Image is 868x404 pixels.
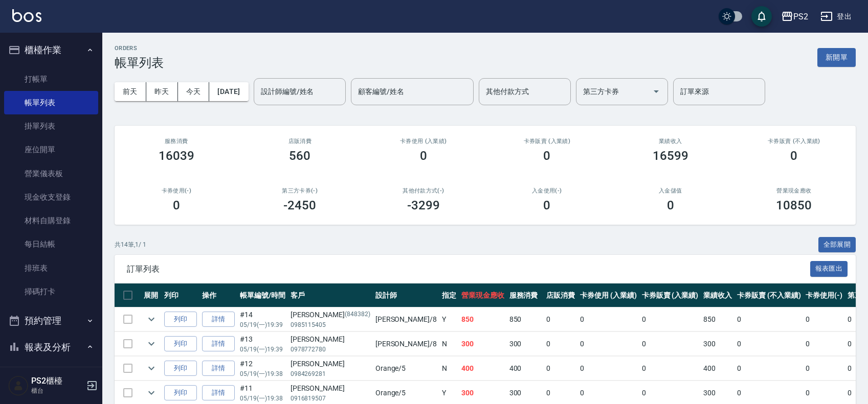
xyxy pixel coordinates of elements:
[144,385,159,400] button: expand row
[288,283,373,307] th: 客戶
[178,82,210,101] button: 今天
[251,187,350,194] h2: 第三方卡券(-)
[817,52,856,62] a: 新開單
[667,198,674,212] h3: 0
[818,237,856,253] button: 全部展開
[291,345,370,354] p: 0978772780
[4,37,98,63] button: 櫃檯作業
[127,264,810,274] span: 訂單列表
[810,264,848,273] a: 報表匯出
[735,307,803,331] td: 0
[653,149,688,163] h3: 16599
[544,307,577,331] td: 0
[291,359,370,369] div: [PERSON_NAME]
[803,357,845,381] td: 0
[459,332,507,356] td: 300
[144,336,159,351] button: expand row
[4,162,98,185] a: 營業儀表板
[12,9,41,22] img: Logo
[202,312,235,327] a: 詳情
[621,138,720,145] h2: 業績收入
[144,312,159,327] button: expand row
[639,357,701,381] td: 0
[407,198,440,212] h3: -3299
[374,187,473,194] h2: 其他付款方式(-)
[240,369,285,378] p: 05/19 (一) 19:38
[735,332,803,356] td: 0
[373,357,439,381] td: Orange /5
[164,361,197,376] button: 列印
[817,48,856,67] button: 新開單
[751,6,772,27] button: save
[237,332,288,356] td: #13
[439,357,459,381] td: N
[621,187,720,194] h2: 入金儲值
[162,283,199,307] th: 列印
[373,332,439,356] td: [PERSON_NAME] /8
[209,82,248,101] button: [DATE]
[127,187,226,194] h2: 卡券使用(-)
[164,336,197,352] button: 列印
[4,334,98,361] button: 報表及分析
[776,198,812,212] h3: 10850
[4,280,98,303] a: 掃碼打卡
[199,283,237,307] th: 操作
[202,336,235,352] a: 詳情
[144,361,159,376] button: expand row
[803,332,845,356] td: 0
[240,320,285,329] p: 05/19 (一) 19:39
[803,283,845,307] th: 卡券使用(-)
[459,283,507,307] th: 營業現金應收
[4,114,98,138] a: 掛單列表
[701,332,735,356] td: 300
[439,332,459,356] td: N
[544,283,577,307] th: 店販消費
[291,334,370,345] div: [PERSON_NAME]
[4,67,98,91] a: 打帳單
[816,7,856,26] button: 登出
[4,209,98,232] a: 材料自購登錄
[420,149,427,163] h3: 0
[291,383,370,394] div: [PERSON_NAME]
[439,283,459,307] th: 指定
[202,385,235,401] a: 詳情
[159,149,194,163] h3: 16039
[577,307,639,331] td: 0
[577,283,639,307] th: 卡券使用 (入業績)
[251,138,350,145] h2: 店販消費
[701,357,735,381] td: 400
[543,149,550,163] h3: 0
[4,138,98,161] a: 座位開單
[543,198,550,212] h3: 0
[735,357,803,381] td: 0
[291,394,370,403] p: 0916819507
[283,198,316,212] h3: -2450
[115,82,146,101] button: 前天
[115,240,146,249] p: 共 14 筆, 1 / 1
[507,283,544,307] th: 服務消費
[115,45,164,52] h2: ORDERS
[701,307,735,331] td: 850
[648,83,664,100] button: Open
[345,310,370,320] p: (848382)
[291,320,370,329] p: 0985115405
[4,307,98,334] button: 預約管理
[544,332,577,356] td: 0
[459,307,507,331] td: 850
[240,394,285,403] p: 05/19 (一) 19:38
[507,357,544,381] td: 400
[498,138,597,145] h2: 卡券販賣 (入業績)
[544,357,577,381] td: 0
[439,307,459,331] td: Y
[639,332,701,356] td: 0
[498,187,597,194] h2: 入金使用(-)
[639,283,701,307] th: 卡券販賣 (入業績)
[127,138,226,145] h3: 服務消費
[507,307,544,331] td: 850
[4,256,98,280] a: 排班表
[639,307,701,331] td: 0
[745,138,844,145] h2: 卡券販賣 (不入業績)
[291,369,370,378] p: 0984269281
[31,376,83,386] h5: PS2櫃檯
[8,375,29,396] img: Person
